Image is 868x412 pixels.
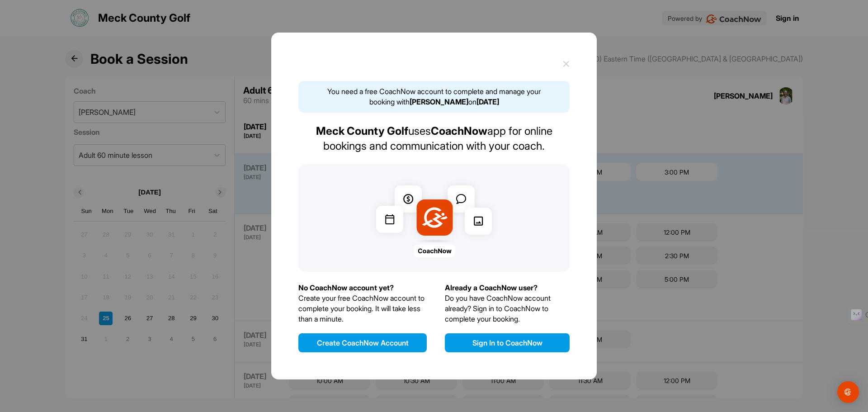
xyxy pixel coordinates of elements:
[445,333,570,352] button: Sign In to CoachNow
[837,381,859,403] div: Open Intercom Messenger
[431,124,487,137] strong: CoachNow
[410,97,468,106] strong: [PERSON_NAME]
[316,124,408,137] strong: Meck County Golf
[445,283,570,293] p: Already a CoachNow user?
[298,293,427,324] p: Create your free CoachNow account to complete your booking. It will take less than a minute.
[476,97,499,106] strong: [DATE]
[298,283,427,293] p: No CoachNow account yet?
[445,293,570,324] p: Do you have CoachNow account already? Sign in to CoachNow to complete your booking.
[369,179,499,257] img: coach now ads
[298,81,570,113] div: You need a free CoachNow account to complete and manage your booking with on
[298,123,570,153] div: uses app for online bookings and communication with your coach.
[298,333,427,352] button: Create CoachNow Account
